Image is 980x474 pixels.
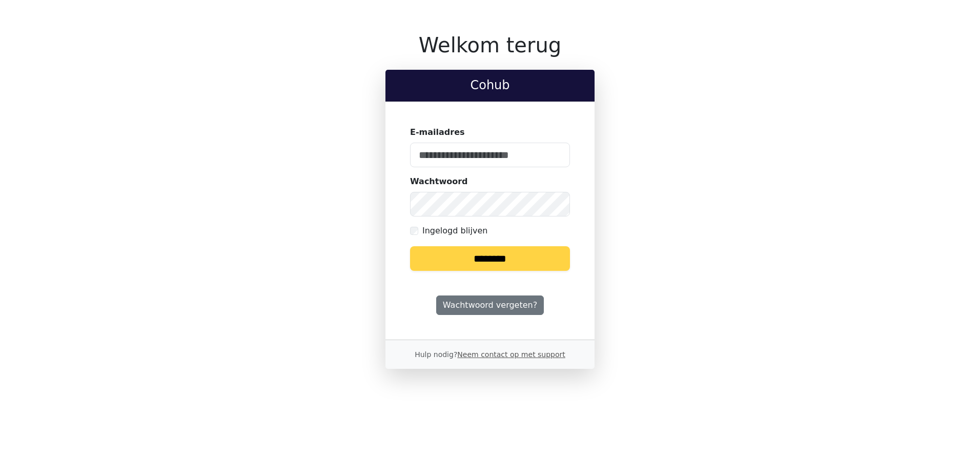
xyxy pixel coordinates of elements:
a: Wachtwoord vergeten? [436,295,544,315]
h2: Cohub [394,78,586,93]
a: Neem contact op met support [457,350,565,359]
label: E-mailadres [410,126,465,139]
h1: Welkom terug [385,33,595,57]
label: Ingelogd blijven [422,225,487,237]
small: Hulp nodig? [415,350,565,359]
label: Wachtwoord [410,175,468,188]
